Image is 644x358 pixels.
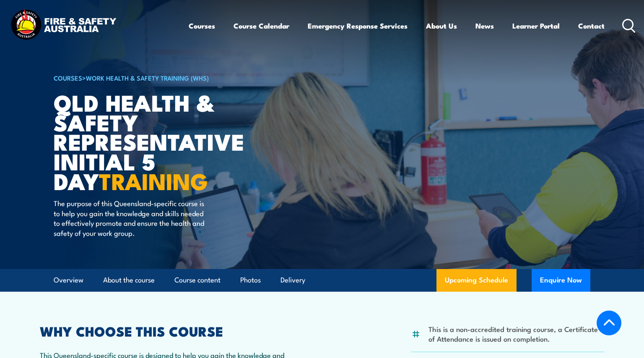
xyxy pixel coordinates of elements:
a: Learner Portal [512,15,560,37]
h6: > [54,73,261,83]
p: The purpose of this Queensland-specific course is to help you gain the knowledge and skills neede... [54,198,207,238]
a: About Us [426,15,457,37]
a: Contact [578,15,605,37]
a: Photos [240,269,261,291]
a: COURSES [54,73,82,82]
h1: QLD Health & Safety Representative Initial 5 Day [54,92,261,191]
h2: WHY CHOOSE THIS COURSE [40,325,285,337]
strong: TRAINING [99,163,208,198]
a: Delivery [280,269,305,291]
a: Work Health & Safety Training (WHS) [86,73,209,82]
a: Overview [54,269,83,291]
button: Enquire Now [532,269,590,292]
a: Course content [174,269,221,291]
a: Emergency Response Services [308,15,408,37]
a: Courses [189,15,215,37]
a: Upcoming Schedule [436,269,517,292]
a: News [475,15,494,37]
a: Course Calendar [234,15,289,37]
li: This is a non-accredited training course, a Certificate of Attendance is issued on completion. [428,324,604,344]
a: About the course [103,269,155,291]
